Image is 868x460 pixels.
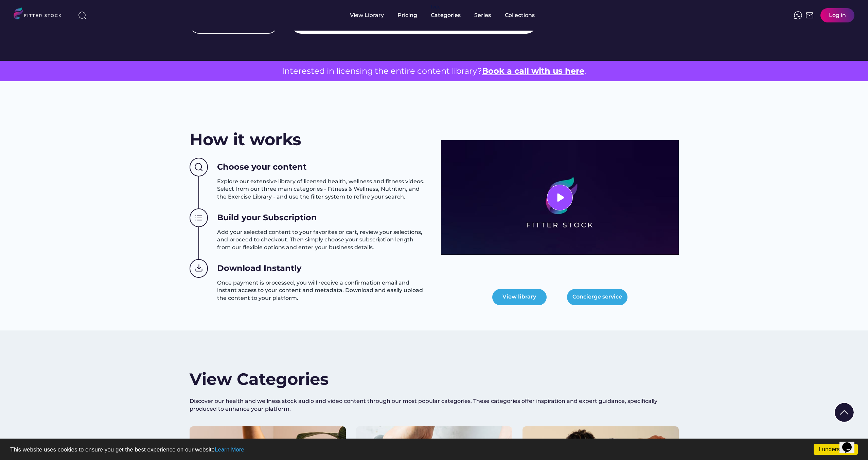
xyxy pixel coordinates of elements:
div: Pricing [397,12,417,19]
div: Collections [505,12,535,19]
h3: Add your selected content to your favorites or cart, review your selections, and proceed to check... [217,228,427,251]
img: Group%201000002438.svg [190,208,208,227]
img: 3977569478e370cc298ad8aabb12f348.png [441,140,679,255]
img: Frame%2051.svg [805,11,814,19]
h3: Once payment is processed, you will receive a confirmation email and instant access to your conte... [217,279,427,302]
h3: Build your Subscription [217,212,317,223]
iframe: chat widget [839,433,861,453]
h2: View Categories [190,368,329,391]
h3: Download Instantly [217,262,301,274]
div: Series [474,12,491,19]
h2: How it works [190,128,301,151]
div: Log in [829,12,846,19]
button: Concierge service [567,289,627,305]
a: Book a call with us here [482,66,584,76]
div: fvck [431,3,440,10]
img: Group%201000002439.svg [190,259,208,278]
img: Group%201000002437%20%282%29.svg [190,158,208,177]
a: Learn More [215,446,244,453]
a: I understand! [814,444,858,455]
h3: Choose your content [217,161,306,173]
img: search-normal%203.svg [78,11,86,19]
div: View Library [350,12,384,19]
div: Discover our health and wellness stock audio and video content through our most popular categorie... [190,397,679,413]
img: meteor-icons_whatsapp%20%281%29.svg [794,11,802,19]
img: LOGO.svg [14,7,67,21]
img: Group%201000002322%20%281%29.svg [835,403,854,422]
p: This website uses cookies to ensure you get the best experience on our website [10,447,858,453]
button: View library [492,289,547,305]
div: Categories [431,12,461,19]
h3: Explore our extensive library of licensed health, wellness and fitness videos. Select from our th... [217,178,427,201]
